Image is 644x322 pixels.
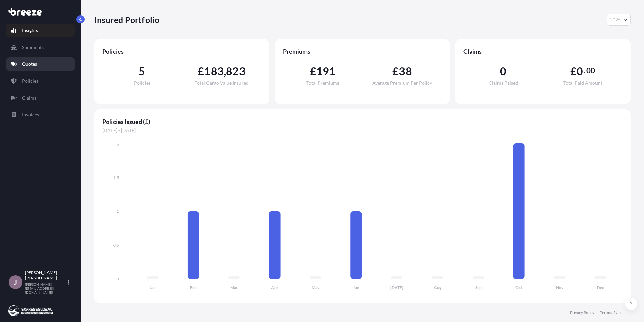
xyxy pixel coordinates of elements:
[6,57,75,71] a: Quotes
[113,243,119,248] tspan: 0.5
[190,285,197,290] tspan: Feb
[610,16,621,23] span: 2025
[230,285,238,290] tspan: Mar
[372,81,432,85] span: Average Premium Per Policy
[6,24,75,37] a: Insights
[102,127,622,134] span: [DATE] - [DATE]
[306,81,339,85] span: Total Premiums
[134,81,151,85] span: Policies
[392,66,399,77] span: £
[475,285,482,290] tspan: Sep
[271,285,278,290] tspan: Apr
[198,66,204,77] span: £
[586,68,595,73] span: 00
[102,117,622,126] span: Policies Issued (£)
[312,285,320,290] tspan: May
[597,285,604,290] tspan: Dec
[563,81,602,85] span: Total Paid Amount
[316,66,336,77] span: 191
[463,47,622,55] span: Claims
[14,279,17,286] span: J
[390,285,404,290] tspan: [DATE]
[25,270,67,281] p: [PERSON_NAME] [PERSON_NAME]
[310,66,316,77] span: £
[6,74,75,88] a: Policies
[22,111,39,118] p: Invoices
[6,41,75,54] a: Shipments
[607,14,631,26] button: Year Selector
[489,81,518,85] span: Claims Raised
[94,14,159,25] p: Insured Portfolio
[22,61,37,68] p: Quotes
[226,66,246,77] span: 823
[570,310,594,315] a: Privacy Policy
[577,66,583,77] span: 0
[22,95,36,101] p: Claims
[570,66,577,77] span: £
[150,285,156,290] tspan: Jan
[283,47,442,55] span: Premiums
[584,68,585,73] span: .
[117,142,119,147] tspan: 2
[195,81,249,85] span: Total Cargo Value Insured
[22,78,38,84] p: Policies
[6,91,75,105] a: Claims
[102,47,261,55] span: Policies
[8,305,53,316] img: organization-logo
[117,276,119,281] tspan: 0
[515,285,522,290] tspan: Oct
[224,66,226,77] span: ,
[117,209,119,214] tspan: 1
[6,108,75,122] a: Invoices
[113,175,119,180] tspan: 1.5
[139,66,145,77] span: 5
[25,282,67,294] p: [PERSON_NAME][EMAIL_ADDRESS][DOMAIN_NAME]
[399,66,412,77] span: 38
[22,44,44,51] p: Shipments
[22,27,38,34] p: Insights
[556,285,564,290] tspan: Nov
[600,310,622,315] a: Terms of Use
[500,66,506,77] span: 0
[204,66,224,77] span: 183
[434,285,442,290] tspan: Aug
[353,285,359,290] tspan: Jun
